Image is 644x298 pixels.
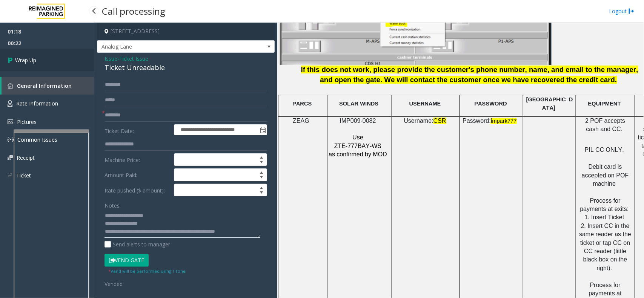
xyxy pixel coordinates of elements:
span: Rate Information [16,100,58,107]
span: Increase value [256,169,267,175]
label: Send alerts to manager [105,240,170,248]
span: Pictures [17,118,37,125]
button: Vend Gate [105,254,149,267]
span: Increase value [256,184,267,190]
span: Analog Lane [97,41,239,53]
span: We will contact the customer once we have recovered the credit card. [384,76,617,84]
label: Amount Paid: [103,168,172,181]
label: Rate pushed ($ amount): [103,184,172,197]
img: 'icon' [8,137,14,143]
span: i [491,118,492,124]
h4: [STREET_ADDRESS] [97,23,275,40]
span: as confirmed by MOD [329,151,387,157]
h3: Call processing [98,2,169,20]
span: USERNAME [409,101,441,107]
span: mpark777 [492,118,517,124]
span: Ticket Issue [119,55,148,63]
a: General Information [2,77,94,95]
span: IMP009-0082 [340,118,376,124]
span: General Information [17,82,72,89]
span: PASSWORD [475,101,507,107]
label: Notes: [105,199,121,209]
a: Logout [609,7,635,15]
img: 'icon' [8,155,13,160]
span: CSR [433,118,446,124]
span: Process for payments at exits: [580,197,629,212]
span: Decrease value [256,160,267,166]
div: Ticket Unreadable [105,63,267,73]
span: ZTE-777BAY-WS [334,143,381,149]
span: Vended [105,280,123,287]
span: Debit card is accepted on POF machine [582,164,629,187]
span: Password: [463,118,491,124]
label: Machine Price: [103,153,172,166]
span: [GEOGRAPHIC_DATA] [526,96,573,111]
span: Wrap Up [15,56,36,64]
span: 1. Insert Ticket [585,214,624,220]
span: Decrease value [256,175,267,181]
img: 'icon' [8,83,13,89]
img: 'icon' [8,100,12,107]
span: Increase value [256,154,267,160]
small: Vend will be performed using 1 tone [108,268,186,274]
span: Decrease value [256,190,267,196]
span: 2. Insert CC in the same reader as the ticket or tap CC on CC reader (little black box on the rig... [579,223,631,271]
label: Ticket Date: [103,124,172,136]
span: EQUIPMENT [588,101,621,107]
span: PIL CC ONLY. [585,147,624,153]
span: SOLAR WINDS [339,101,378,107]
span: Username: [404,118,433,124]
span: If this does not work, please provide the customer's phone number, name, and email to the manager... [301,66,638,84]
span: ZEAG [293,118,309,124]
span: PARCS [292,101,312,107]
img: 'icon' [8,119,13,124]
span: Issue [105,55,117,63]
img: logout [629,7,635,15]
img: 'icon' [8,172,12,179]
span: - [117,55,148,62]
span: 2 POF accepts cash and CC. [585,118,625,132]
span: Use [352,134,363,141]
span: Toggle popup [258,125,267,135]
